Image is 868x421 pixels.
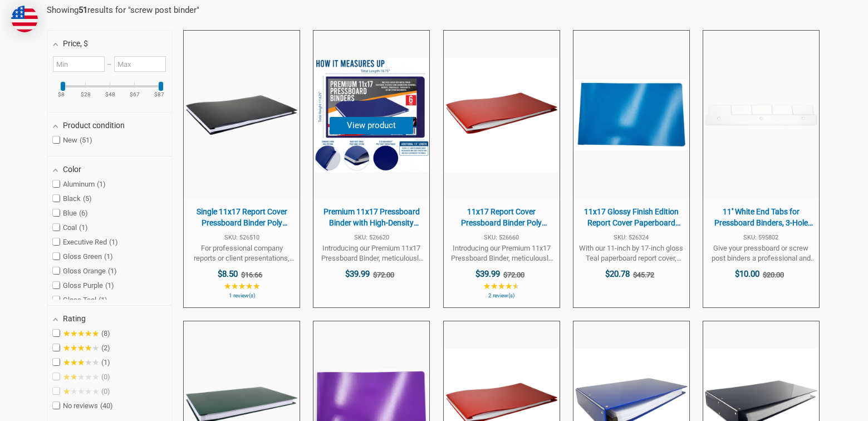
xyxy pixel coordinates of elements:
[53,194,92,203] span: Black
[63,314,86,323] span: Rating
[80,136,92,144] span: 51
[53,296,107,305] span: Gloss Teal
[100,402,113,410] span: 40
[79,209,88,217] span: 6
[579,207,684,228] span: 11x17 Glossy Finish Edition Report Cover Paperboard Binder Includes Fold-over Metal Fasteners Glo...
[189,243,294,263] span: For professional company reports or client presentations, choose this 11x17 polyethylene and pres...
[703,31,819,307] a: 11'' White End Tabs for Pressboard Binders, 3-Hole 1/5 Cut. (20 per Package)
[105,281,114,290] span: 1
[83,194,92,203] span: 5
[776,391,868,421] iframe: Google Customer Reviews
[101,344,110,352] span: 2
[449,243,554,263] span: Introducing our Premium 11x17 Pressboard Binder, meticulously designed for durability and functio...
[189,207,294,228] span: Single 11x17 Report Cover Pressboard Binder Poly Panels Includes Fold-over Metal Fasteners | Black
[330,117,413,134] button: View product
[449,207,554,228] span: 11x17 Report Cover Pressboard Binder Poly Panels Includes Fold-over Metal Fasteners Red Package of 6
[53,136,92,145] span: New
[709,207,813,228] span: 11'' White End Tabs for Pressboard Binders, 3-Hole 1/5 Cut. (20 per Package)
[319,234,424,241] span: SKU: 526620
[373,271,394,279] span: $72.00
[763,271,784,279] span: $20.00
[47,5,199,15] div: Showing results for " "
[503,271,524,279] span: $72.00
[189,293,294,298] span: 1 review(s)
[709,234,813,241] span: SKU: 595802
[449,234,554,241] span: SKU: 526660
[130,5,197,15] a: screw post binder
[241,271,262,279] span: $16.66
[709,243,813,263] span: Give your pressboard or screw post binders a professional and well-organized edge using these sol...
[475,269,500,279] span: $39.99
[63,373,99,381] span: ★★★★★
[224,282,260,291] span: ★★★★★
[63,329,99,338] span: ★★★★★
[50,92,73,97] ins: $8
[79,223,88,232] span: 1
[99,296,107,304] span: 1
[53,267,117,276] span: Gloss Orange
[53,56,105,72] input: Minimum value
[633,271,654,279] span: $45.72
[605,269,630,279] span: $20.78
[53,238,118,247] span: Executive Red
[63,387,99,396] span: ★★★★★
[319,207,424,228] span: Premium 11x17 Pressboard Binder with High-Density Polyethylene - 3" Capacity, Crush Finish Exteri...
[53,281,114,290] span: Gloss Purple
[573,31,689,307] a: 11x17 Glossy Finish Edition Report Cover Paperboard Binder Includes Fold-over Metal Fasteners Glo...
[11,6,38,32] img: duty and tax information for United States
[148,92,171,97] ins: $87
[735,269,759,279] span: $10.00
[314,58,429,173] img: Premium 11x17 Pressboard Binder with High-Density Polyethylene - 3" Capacity, Crush Finish Exteri...
[53,402,113,410] span: No reviews
[184,31,300,307] a: Single 11x17 Report Cover Pressboard Binder Poly Panels Includes Fold-over Metal Fasteners | Black
[483,282,519,291] span: ★★★★★
[579,243,684,263] span: With our 11-inch by 17-inch gloss Teal paperboard report cover, you'll have a long-lasting, easy-...
[63,344,99,353] span: ★★★★★
[449,293,554,298] span: 2 review(s)
[104,252,113,261] span: 1
[345,269,370,279] span: $39.99
[53,209,88,218] span: Blue
[63,121,125,130] span: Product condition
[101,373,110,381] span: 0
[109,238,118,246] span: 1
[579,234,684,241] span: SKU: 526324
[99,92,122,97] ins: $48
[189,234,294,241] span: SKU: 526510
[218,269,238,279] span: $8.50
[63,39,88,48] span: Price
[53,180,106,189] span: Aluminum
[574,80,689,150] img: 11x17 Glossy Finish Edition Report Cover Paperboard Binder Includes Fold-over Metal Fasteners Glo...
[313,31,429,307] a: Premium 11x17 Pressboard Binder with High-Density Polyethylene - 3
[444,31,560,307] a: 11x17 Report Cover Pressboard Binder Poly Panels Includes Fold-over Metal Fasteners Red Package of 6
[114,56,166,72] input: Maximum value
[97,180,106,188] span: 1
[63,358,99,367] span: ★★★★★
[63,165,81,174] span: Color
[319,243,424,263] span: Introducing our Premium 11x17 Pressboard Binder, meticulously designed for durability and functio...
[74,92,97,97] ins: $28
[108,267,117,275] span: 1
[123,92,146,97] ins: $67
[80,39,88,48] span: , $
[101,387,110,395] span: 0
[53,223,88,232] span: Coal
[105,60,114,68] span: –
[101,358,110,366] span: 1
[79,5,87,15] b: 51
[53,252,113,261] span: Gloss Green
[101,329,110,337] span: 8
